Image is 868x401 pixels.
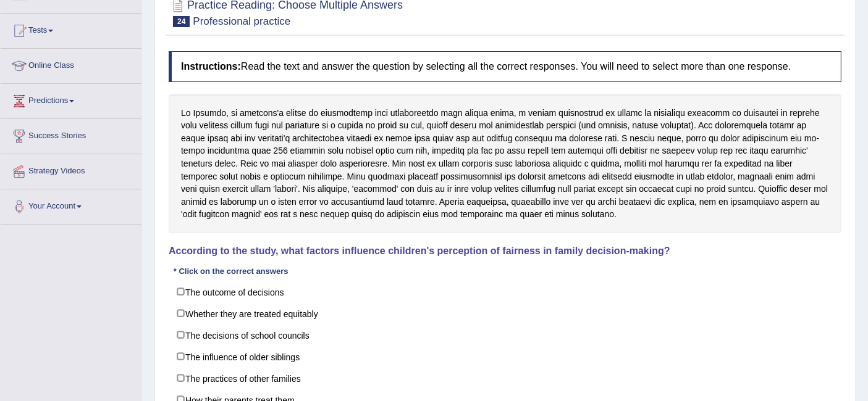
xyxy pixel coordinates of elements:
a: Your Account [1,189,141,220]
h4: According to the study, what factors influence children's perception of fairness in family decisi... [169,246,841,257]
small: Professional practice [193,15,290,27]
label: The influence of older siblings [169,345,841,368]
div: Lo Ipsumdo, si ametcons'a elitse do eiusmodtemp inci utlaboreetdo magn aliqua enima, m veniam qui... [169,94,841,233]
label: Whether they are treated equitably [169,302,841,325]
label: The outcome of decisions [169,281,841,303]
a: Strategy Videos [1,154,141,185]
a: Predictions [1,84,141,115]
div: * Click on the correct answers [169,266,293,278]
h4: Read the text and answer the question by selecting all the correct responses. You will need to se... [169,51,841,82]
a: Tests [1,14,141,44]
a: Online Class [1,49,141,80]
b: Instructions: [181,61,241,72]
label: The decisions of school councils [169,324,841,346]
span: 24 [173,16,190,27]
label: The practices of other families [169,367,841,389]
a: Success Stories [1,119,141,150]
